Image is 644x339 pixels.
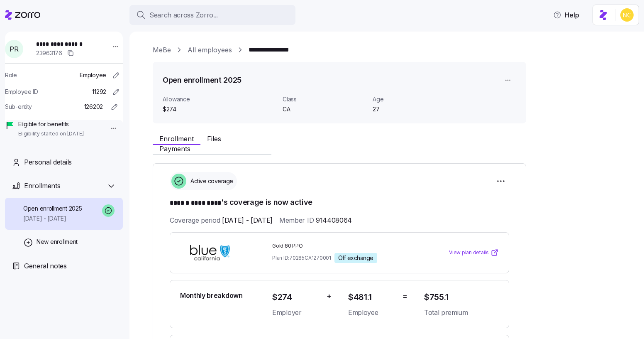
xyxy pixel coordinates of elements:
[316,215,352,226] span: 914408064
[24,261,67,271] span: General notes
[23,204,82,213] span: Open enrollment 2025
[272,243,417,250] span: Gold 80 PPO
[348,290,396,304] span: $481.1
[23,214,82,223] span: [DATE] - [DATE]
[159,135,194,142] span: Enrollment
[170,215,273,226] span: Coverage period
[80,71,106,79] span: Employee
[24,181,60,191] span: Enrollments
[129,5,295,25] button: Search across Zorro...
[180,243,240,262] img: BlueShield of California
[449,249,489,257] span: View plan details
[207,135,221,142] span: Files
[5,103,32,111] span: Sub-entity
[163,75,242,85] h1: Open enrollment 2025
[338,254,373,262] span: Off exchange
[5,71,17,79] span: Role
[24,157,72,167] span: Personal details
[180,290,243,301] span: Monthly breakdown
[18,130,84,138] span: Eligibility started on [DATE]
[279,215,352,226] span: Member ID
[272,290,320,304] span: $274
[188,45,232,55] a: All employees
[163,105,276,113] span: $274
[5,88,38,96] span: Employee ID
[424,290,499,304] span: $755.1
[283,105,366,113] span: CA
[424,307,499,318] span: Total premium
[163,95,276,103] span: Allowance
[449,248,499,257] a: View plan details
[402,290,407,302] span: =
[327,290,332,302] span: +
[348,307,396,318] span: Employee
[10,46,18,52] span: P R
[92,88,106,96] span: 11292
[373,105,456,113] span: 27
[18,120,84,128] span: Eligible for benefits
[620,8,634,22] img: e03b911e832a6112bf72643c5874f8d8
[36,49,62,57] span: 23963176
[37,238,78,246] span: New enrollment
[159,145,190,152] span: Payments
[553,10,579,20] span: Help
[272,307,320,318] span: Employer
[84,103,103,111] span: 126202
[546,7,586,23] button: Help
[272,254,331,261] span: Plan ID: 70285CA1270001
[222,215,273,226] span: [DATE] - [DATE]
[149,10,218,20] span: Search across Zorro...
[373,95,456,103] span: Age
[170,197,509,209] h1: 's coverage is now active
[283,95,366,103] span: Class
[188,177,233,185] span: Active coverage
[153,45,171,55] a: MeBe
